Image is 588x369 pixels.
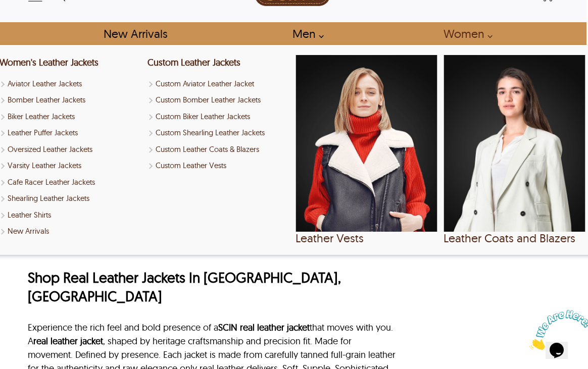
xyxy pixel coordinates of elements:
a: Shop Custom Aviator Leather Jacket [148,78,289,90]
a: Shop Leather Coats and Blazers [444,55,585,244]
div: Leather Coats and Blazers [444,232,585,244]
a: Shop Custom Leather Vests [148,160,289,172]
a: SCIN [218,322,237,333]
a: Shop Leather Vests [296,55,437,244]
a: real leather jacket [33,335,103,347]
img: Shop Leather Vests [296,55,437,232]
h1: Shop Real Leather Jackets In [GEOGRAPHIC_DATA], [GEOGRAPHIC_DATA] [28,269,398,305]
img: Chat attention grabber [4,4,67,44]
div: Leather Vests [296,232,437,244]
a: Shop Custom Bomber Leather Jackets [148,94,289,106]
a: Shop Women Leather Jackets [432,22,498,45]
a: shop men's leather jackets [281,22,329,45]
img: Shop Leather Coats and Blazers [444,55,585,232]
iframe: chat widget [525,306,588,354]
a: real leather jacket [240,322,310,333]
a: Shop Custom Biker Leather Jackets [148,111,289,123]
a: Shop New Arrivals [92,22,178,45]
a: Shop Custom Shearling Leather Jackets [148,127,289,139]
a: Shop Custom Leather Coats & Blazers [148,144,289,155]
a: Shop Custom Leather Jackets [148,57,240,68]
